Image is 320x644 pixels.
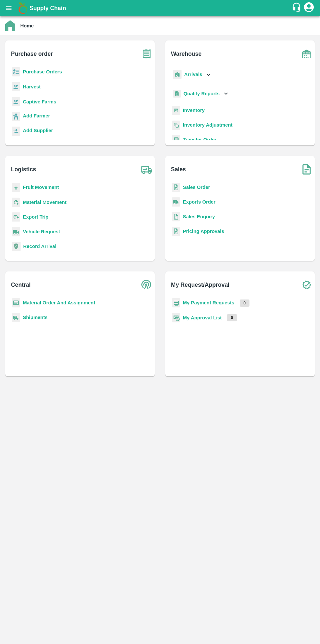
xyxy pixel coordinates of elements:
a: Material Movement [23,200,67,205]
img: whTransfer [172,135,180,145]
a: My Approval List [183,315,222,320]
a: Add Supplier [23,127,53,136]
a: Exports Order [183,199,216,205]
img: sales [172,227,180,236]
div: customer-support [292,2,303,14]
a: Inventory [183,108,205,113]
a: Sales Enquiry [183,214,215,219]
a: Record Arrival [23,244,56,249]
img: sales [172,183,180,192]
a: Transfer Order [183,137,216,142]
b: Add Farmer [23,113,50,118]
b: Home [20,23,34,28]
img: whArrival [173,70,182,79]
a: Fruit Movement [23,185,59,190]
img: recordArrival [12,242,21,251]
img: sales [172,212,180,222]
button: open drawer [1,1,16,16]
img: harvest [12,97,20,107]
img: supplier [12,127,20,136]
a: My Payment Requests [183,300,234,305]
img: shipments [172,197,180,207]
a: Sales Order [183,185,210,190]
b: Purchase order [11,49,53,58]
img: truck [138,161,155,177]
img: material [12,197,20,207]
img: logo [16,2,29,15]
b: Logistics [11,165,36,174]
img: harvest [12,82,20,92]
img: approval [172,313,180,323]
b: Quality Reports [184,91,220,96]
a: Export Trip [23,214,48,220]
img: inventory [172,120,180,130]
b: Warehouse [171,49,202,58]
img: purchase [138,46,155,62]
a: Purchase Orders [23,69,62,74]
b: Add Supplier [23,128,53,133]
img: vehicle [12,227,20,237]
a: Captive Farms [23,99,56,104]
b: Central [11,280,31,289]
img: check [298,277,315,293]
img: central [138,277,155,293]
a: Material Order And Assignment [23,300,95,305]
a: Shipments [23,315,48,320]
img: farmer [12,112,20,121]
b: Supply Chain [29,5,66,11]
img: qualityReport [173,90,181,98]
div: Quality Reports [172,87,230,100]
p: 0 [240,299,250,307]
img: home [5,20,15,31]
p: 0 [227,314,237,321]
img: centralMaterial [12,298,20,308]
img: shipments [12,313,20,322]
img: whInventory [172,106,180,115]
b: Sales [171,165,186,174]
div: Arrivals [172,67,212,82]
a: Pricing Approvals [183,229,224,234]
img: soSales [298,161,315,177]
img: warehouse [298,46,315,62]
a: Add Farmer [23,112,50,121]
div: account of current user [303,1,315,15]
a: Inventory Adjustment [183,122,232,128]
img: payment [172,298,180,308]
b: Arrivals [184,72,202,77]
img: fruit [12,183,20,192]
img: delivery [12,212,20,222]
a: Supply Chain [29,4,292,13]
img: reciept [12,67,20,77]
a: Harvest [23,84,40,89]
a: Vehicle Request [23,229,60,234]
b: My Request/Approval [171,280,230,289]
